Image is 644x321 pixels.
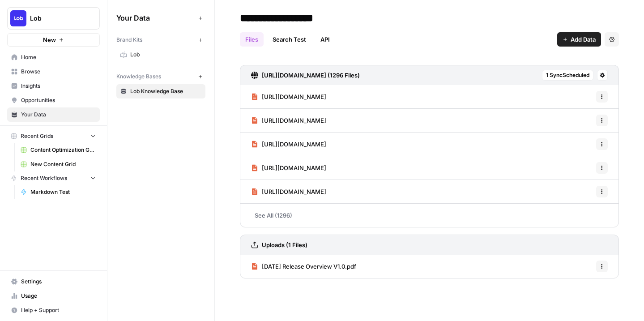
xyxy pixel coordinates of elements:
span: [URL][DOMAIN_NAME] [262,187,326,196]
span: Insights [21,82,96,90]
span: Browse [21,68,96,76]
a: [DATE] Release Overview V1.0.pdf [251,255,356,278]
span: Content Optimization Grid [30,146,96,154]
span: Recent Grids [21,132,53,140]
span: [URL][DOMAIN_NAME] [262,116,326,125]
span: Usage [21,292,96,300]
a: Markdown Test [17,185,100,199]
span: Opportunities [21,96,96,104]
span: Your Data [21,111,96,119]
span: Lob [130,51,201,59]
a: See All (1296) [240,204,619,227]
a: Settings [7,274,100,289]
a: Content Optimization Grid [17,143,100,157]
h3: Uploads (1 Files) [262,240,307,249]
span: Recent Workflows [21,174,67,182]
img: Lob Logo [10,10,26,26]
button: Add Data [557,32,601,47]
span: Lob Knowledge Base [130,87,201,95]
span: Settings [21,278,96,286]
button: New [7,33,100,47]
a: Files [240,32,264,47]
a: [URL][DOMAIN_NAME] (1296 Files) [251,65,360,85]
a: Search Test [267,32,311,47]
button: 1 SyncScheduled [542,70,593,81]
span: New Content Grid [30,160,96,168]
a: Lob [116,47,205,62]
a: Home [7,50,100,64]
button: Recent Workflows [7,171,100,185]
button: Help + Support [7,303,100,317]
a: [URL][DOMAIN_NAME] [251,180,326,203]
span: Help + Support [21,306,96,314]
span: New [43,35,56,44]
a: Insights [7,79,100,93]
span: Home [21,53,96,61]
a: New Content Grid [17,157,100,171]
button: Workspace: Lob [7,7,100,30]
span: [URL][DOMAIN_NAME] [262,140,326,149]
span: Knowledge Bases [116,73,161,81]
h3: [URL][DOMAIN_NAME] (1296 Files) [262,71,360,80]
span: Brand Kits [116,36,142,44]
span: [DATE] Release Overview V1.0.pdf [262,262,356,271]
span: [URL][DOMAIN_NAME] [262,92,326,101]
span: 1 Sync Scheduled [546,71,589,79]
span: Your Data [116,13,195,23]
span: [URL][DOMAIN_NAME] [262,163,326,172]
span: Lob [30,14,84,23]
span: Markdown Test [30,188,96,196]
a: Opportunities [7,93,100,107]
a: [URL][DOMAIN_NAME] [251,133,326,156]
a: [URL][DOMAIN_NAME] [251,156,326,180]
a: [URL][DOMAIN_NAME] [251,85,326,108]
button: Recent Grids [7,129,100,143]
a: Lob Knowledge Base [116,84,205,98]
a: Browse [7,64,100,79]
a: [URL][DOMAIN_NAME] [251,109,326,132]
a: Usage [7,289,100,303]
a: API [315,32,335,47]
a: Uploads (1 Files) [251,235,307,255]
span: Add Data [571,35,596,44]
a: Your Data [7,107,100,122]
